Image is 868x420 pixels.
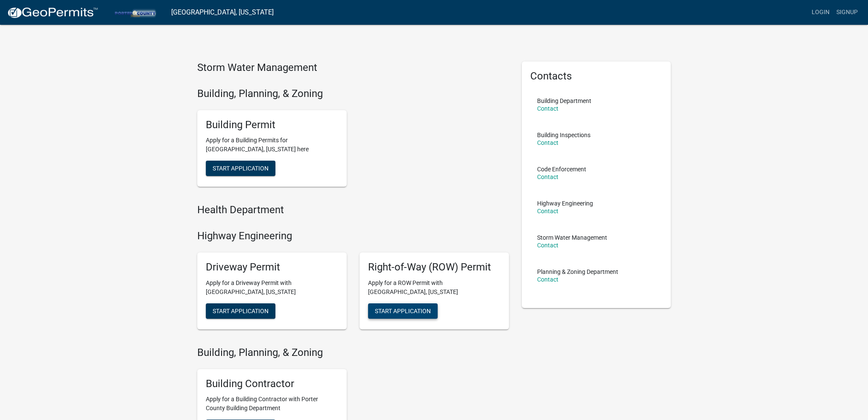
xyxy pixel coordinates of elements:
[808,4,833,21] a: Login
[368,279,500,297] p: Apply for a ROW Permit with [GEOGRAPHIC_DATA], [US_STATE]
[537,166,586,172] p: Code Enforcement
[206,261,338,273] h5: Driveway Permit
[197,88,509,100] h4: Building, Planning, & Zoning
[537,235,607,241] p: Storm Water Management
[537,173,558,180] a: Contact
[206,378,338,390] h5: Building Contractor
[197,347,509,359] h4: Building, Planning, & Zoning
[368,261,500,273] h5: Right-of-Way (ROW) Permit
[197,62,509,74] h4: Storm Water Management
[206,303,275,319] button: Start Application
[171,5,274,20] a: [GEOGRAPHIC_DATA], [US_STATE]
[833,4,861,21] a: Signup
[105,6,164,18] img: Porter County, Indiana
[530,70,663,82] h5: Contacts
[537,105,558,112] a: Contact
[537,208,558,214] a: Contact
[368,303,438,319] button: Start Application
[206,279,338,297] p: Apply for a Driveway Permit with [GEOGRAPHIC_DATA], [US_STATE]
[206,136,338,154] p: Apply for a Building Permits for [GEOGRAPHIC_DATA], [US_STATE] here
[537,276,558,283] a: Contact
[197,204,509,216] h4: Health Department
[537,242,558,249] a: Contact
[213,165,269,172] span: Start Application
[213,307,269,314] span: Start Application
[537,98,591,104] p: Building Department
[537,269,618,275] p: Planning & Zoning Department
[537,132,590,138] p: Building Inspections
[537,139,558,146] a: Contact
[206,161,275,176] button: Start Application
[197,230,509,242] h4: Highway Engineering
[375,307,431,314] span: Start Application
[206,119,338,131] h5: Building Permit
[206,395,338,413] p: Apply for a Building Contractor with Porter County Building Department
[537,200,593,206] p: Highway Engineering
